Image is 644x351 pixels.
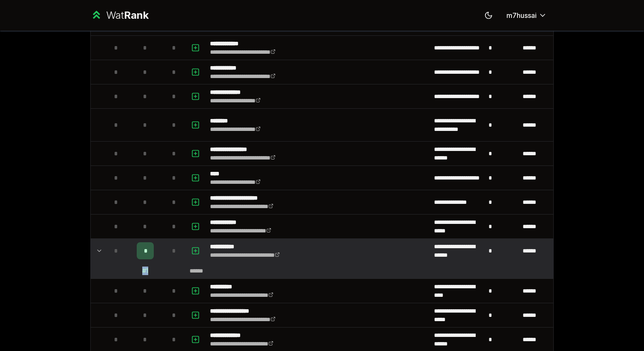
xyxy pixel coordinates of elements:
a: WatRank [90,9,149,22]
span: Rank [124,9,149,21]
div: Wat [106,9,149,22]
div: # 1 [142,267,148,275]
button: m7hussai [500,8,554,23]
span: m7hussai [506,10,537,20]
